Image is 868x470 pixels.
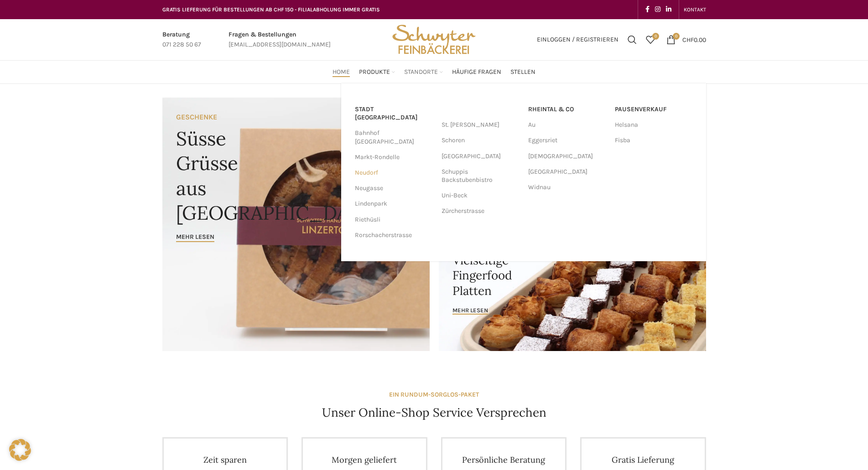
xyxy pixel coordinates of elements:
[359,63,395,81] a: Produkte
[442,164,519,188] a: Schuppis Backstubenbistro
[355,196,432,212] a: Lindenpark
[537,36,619,43] span: Einloggen / Registrieren
[615,133,692,148] a: Fisba
[229,30,331,50] a: Infobox link
[682,36,694,43] span: CHF
[684,0,706,19] a: KONTAKT
[452,63,501,81] a: Häufige Fragen
[684,6,706,13] span: KONTAKT
[355,150,432,165] a: Markt-Rondelle
[442,203,519,219] a: Zürcherstrasse
[162,30,201,50] a: Infobox link
[641,31,660,49] div: Meine Wunschliste
[442,117,519,133] a: St. [PERSON_NAME]
[404,68,438,77] span: Standorte
[528,102,606,117] a: RHEINTAL & CO
[359,68,390,77] span: Produkte
[643,3,652,16] a: Facebook social link
[641,31,660,49] a: 0
[452,68,501,77] span: Häufige Fragen
[389,19,478,60] img: Bäckerei Schwyter
[355,165,432,181] a: Neudorf
[158,63,711,81] div: Main navigation
[662,31,711,49] a: 0 CHF0.00
[355,102,432,125] a: Stadt [GEOGRAPHIC_DATA]
[355,125,432,149] a: Bahnhof [GEOGRAPHIC_DATA]
[679,0,711,19] div: Secondary navigation
[355,181,432,196] a: Neugasse
[355,212,432,227] a: Riethüsli
[528,133,606,148] a: Eggersriet
[510,63,535,81] a: Stellen
[162,98,430,351] a: Banner link
[595,455,691,465] h4: Gratis Lieferung
[439,224,706,351] a: Banner link
[652,3,663,16] a: Instagram social link
[532,31,623,49] a: Einloggen / Registrieren
[652,33,659,40] span: 0
[389,391,479,398] strong: EIN RUNDUM-SORGLOS-PAKET
[322,404,546,421] h4: Unser Online-Shop Service Versprechen
[528,180,606,195] a: Widnau
[528,149,606,164] a: [DEMOGRAPHIC_DATA]
[510,68,535,77] span: Stellen
[528,164,606,180] a: [GEOGRAPHIC_DATA]
[663,3,674,16] a: Linkedin social link
[389,35,478,43] a: Site logo
[162,6,380,13] span: GRATIS LIEFERUNG FÜR BESTELLUNGEN AB CHF 150 - FILIALABHOLUNG IMMER GRATIS
[615,117,692,133] a: Helsana
[528,117,606,133] a: Au
[442,149,519,164] a: [GEOGRAPHIC_DATA]
[333,63,350,81] a: Home
[355,227,432,243] a: Rorschacherstrasse
[317,455,412,465] h4: Morgen geliefert
[442,188,519,203] a: Uni-Beck
[456,455,552,465] h4: Persönliche Beratung
[177,455,273,465] h4: Zeit sparen
[333,68,350,77] span: Home
[404,63,443,81] a: Standorte
[673,33,680,40] span: 0
[442,133,519,148] a: Schoren
[623,31,641,49] a: Suchen
[682,36,706,43] bdi: 0.00
[615,102,692,117] a: Pausenverkauf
